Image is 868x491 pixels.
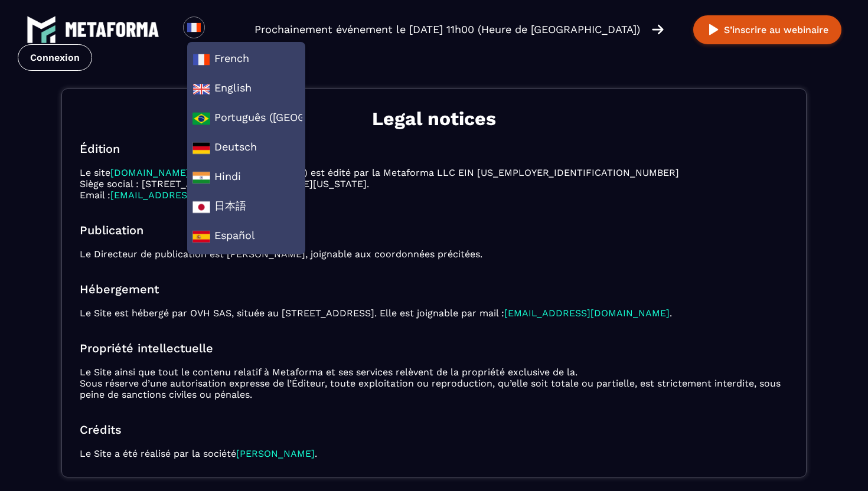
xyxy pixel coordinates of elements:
p: Le Site ainsi que tout le contenu relatif à Metaforma et ses services relèvent de la propriété ex... [80,366,788,400]
p: Le site (ci-après désigne « Site ») est édité par la Metaforma LLC EIN [US_EMPLOYER_IDENTIFICATIO... [80,167,788,201]
img: es [192,228,210,245]
p: Le Site est hébergé par OVH SAS, située au [STREET_ADDRESS]. Elle est joignable par mail : . [80,307,788,319]
span: Hindi [192,169,300,186]
img: play [706,22,721,37]
span: English [192,80,300,98]
h1: Legal notices [80,107,788,130]
span: Deutsch [192,139,300,157]
span: Português ([GEOGRAPHIC_DATA]) [192,110,300,127]
img: hi [192,169,210,186]
img: de [192,139,210,157]
a: [EMAIL_ADDRESS][DOMAIN_NAME] [504,307,670,319]
img: logo [65,22,159,37]
a: Connexion [18,44,92,71]
p: Le Directeur de publication est [PERSON_NAME], joignable aux coordonnées précitées. [80,248,788,260]
div: Search for option [205,17,234,42]
span: 日本語 [192,198,300,216]
input: Search for option [215,22,224,37]
a: [DOMAIN_NAME] [110,167,190,178]
img: ja [192,198,210,216]
h2: Édition [80,142,788,156]
img: fr [192,51,210,68]
h2: Hébergement [80,282,788,296]
button: S’inscrire au webinaire [693,15,841,44]
img: arrow-right [652,23,664,36]
img: en [192,80,210,98]
span: Español [192,228,300,245]
p: Prochainement événement le [DATE] 11h00 (Heure de [GEOGRAPHIC_DATA]) [254,21,640,38]
span: French [192,51,300,68]
img: logo [27,15,56,44]
h2: Propriété intellectuelle [80,341,788,355]
h2: Publication [80,223,788,237]
a: [PERSON_NAME] [236,448,315,459]
img: fr [187,20,201,35]
a: [EMAIL_ADDRESS][DOMAIN_NAME] [110,189,276,201]
p: Le Site a été réalisé par la société . [80,448,788,459]
img: a0 [192,110,210,127]
h2: Crédits [80,423,788,437]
